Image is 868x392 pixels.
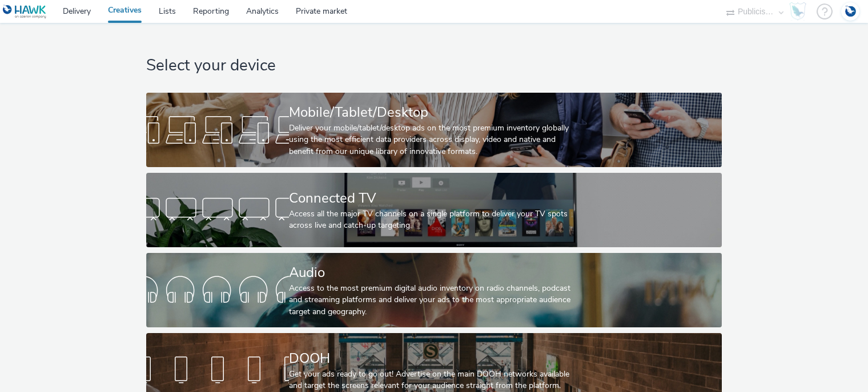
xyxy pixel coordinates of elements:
[146,253,722,327] a: AudioAccess to the most premium digital audio inventory on radio channels, podcast and streaming ...
[842,2,859,21] img: Account DE
[146,55,722,77] h1: Select your device
[289,102,574,122] div: Mobile/Tablet/Desktop
[289,263,574,283] div: Audio
[289,349,574,369] div: DOOH
[289,122,574,157] div: Deliver your mobile/tablet/desktop ads on the most premium inventory globally using the most effi...
[289,208,574,232] div: Access all the major TV channels on a single platform to deliver your TV spots across live and ca...
[789,2,806,21] img: Hawk Academy
[3,5,47,19] img: undefined Logo
[289,188,574,208] div: Connected TV
[146,93,722,167] a: Mobile/Tablet/DesktopDeliver your mobile/tablet/desktop ads on the most premium inventory globall...
[789,2,811,21] a: Hawk Academy
[289,283,574,318] div: Access to the most premium digital audio inventory on radio channels, podcast and streaming platf...
[289,369,574,392] div: Get your ads ready to go out! Advertise on the main DOOH networks available and target the screen...
[146,173,722,247] a: Connected TVAccess all the major TV channels on a single platform to deliver your TV spots across...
